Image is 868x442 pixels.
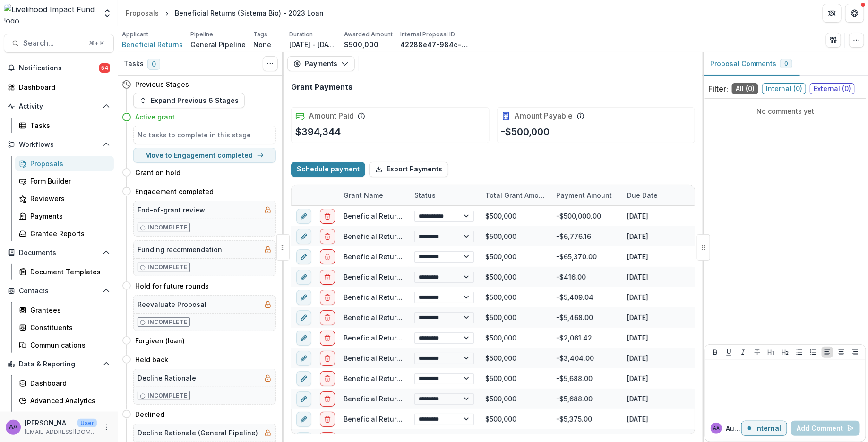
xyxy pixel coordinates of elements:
span: Search... [23,39,83,48]
button: Align Center [836,347,847,358]
span: Internal ( 0 ) [762,83,806,94]
button: edit [296,269,311,284]
button: edit [296,330,311,345]
p: Internal [755,425,781,433]
div: Total Grant Amount [480,190,550,200]
div: [DATE] [621,328,692,348]
button: edit [296,350,311,365]
button: Export Payments [369,162,448,177]
div: Due Date [621,190,663,200]
div: $500,000 [480,389,550,409]
div: [DATE] [621,287,692,307]
div: Due Date [621,185,692,205]
a: Grantee Reports [15,226,114,241]
a: Beneficial Returns (Sistema Bio) - 2023 Loan [344,293,492,301]
div: [DATE] [692,307,763,328]
div: -$5,375.00 [550,409,621,429]
div: [DATE] [692,246,763,267]
a: Document Templates [15,264,114,280]
div: Total Grant Amount [480,185,550,205]
p: General Pipeline [190,40,246,50]
h4: Grant on hold [135,168,180,178]
span: 54 [99,63,110,73]
p: [DATE] - [DATE] [289,40,336,50]
h4: Previous Stages [135,79,189,89]
p: 42288e47-984c-4df3-adda-29a88299829d [400,40,471,50]
h4: Active grant [135,112,175,122]
p: None [253,40,271,50]
span: 0 [147,59,160,70]
div: Beneficial Returns (Sistema Bio) - 2023 Loan [175,8,324,18]
div: [DATE] [621,389,692,409]
p: $500,000 [344,40,378,50]
div: [DATE] [621,307,692,328]
span: Beneficial Returns [122,40,183,50]
h4: Hold for future rounds [135,281,209,291]
div: -$2,061.42 [550,328,621,348]
button: Underline [723,347,735,358]
div: Tasks [30,120,106,130]
h2: Amount Payable [515,111,573,120]
h3: Tasks [124,60,144,68]
div: Proposals [126,8,159,18]
a: Data Report [15,410,114,426]
a: Reviewers [15,191,114,206]
button: Open Workflows [4,137,114,152]
p: Duration [289,30,313,39]
button: delete [320,411,335,426]
div: [DATE] [621,246,692,267]
a: Proposals [15,156,114,171]
a: Form Builder [15,173,114,189]
div: $500,000 [480,368,550,389]
div: $500,000 [480,246,550,267]
div: -$65,370.00 [550,246,621,267]
button: Schedule payment [291,162,365,177]
button: Heading 2 [780,347,791,358]
button: Align Left [822,347,833,358]
div: Grant Name [338,185,409,205]
button: edit [296,371,311,386]
button: Open Data & Reporting [4,357,114,372]
button: Bullet List [794,347,805,358]
p: Incomplete [147,263,188,272]
button: Open entity switcher [101,4,114,23]
div: [DATE] [692,368,763,389]
a: Beneficial Returns (Sistema Bio) - 2023 Loan [344,415,492,423]
div: Sent Date [692,190,736,200]
span: External ( 0 ) [810,83,855,94]
div: Payment Amount [550,185,621,205]
button: Open Contacts [4,283,114,298]
div: Grant Name [338,190,389,200]
a: Beneficial Returns (Sistema Bio) - 2023 Loan [344,253,492,261]
a: Beneficial Returns (Sistema Bio) - 2023 Loan [344,374,492,382]
div: [DATE] [692,287,763,307]
div: -$5,688.00 [550,368,621,389]
h2: Amount Paid [309,111,354,120]
button: Open Activity [4,99,114,114]
a: Beneficial Returns (Sistema Bio) - 2023 Loan [344,334,492,342]
div: [DATE] [692,328,763,348]
div: [DATE] [692,267,763,287]
div: -$500,000.00 [550,206,621,226]
h2: Grant Payments [291,83,352,92]
span: Activity [19,102,99,110]
div: -$6,776.16 [550,226,621,246]
div: [DATE] [621,348,692,368]
div: Sent Date [692,185,763,205]
button: Ordered List [808,347,819,358]
p: Awarded Amount [344,30,393,39]
button: edit [296,289,311,305]
div: [DATE] [621,267,692,287]
div: [DATE] [692,226,763,246]
div: Dashboard [19,82,106,92]
button: More [101,422,112,433]
div: $500,000 [480,287,550,307]
div: Aude Anquetil [9,424,17,430]
h5: No tasks to complete in this stage [138,130,272,140]
span: 0 [784,60,788,67]
button: Search... [4,34,114,53]
p: Aude A [726,424,741,433]
button: Move to Engagement completed [133,148,276,163]
div: Status [409,190,441,200]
